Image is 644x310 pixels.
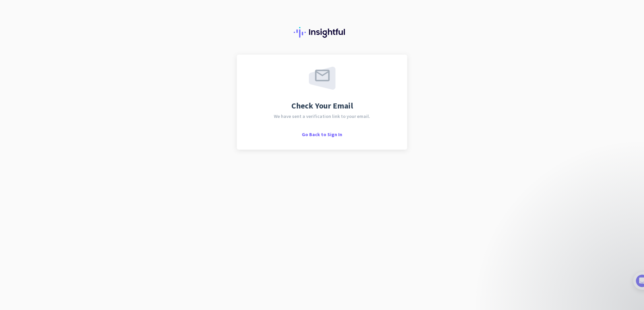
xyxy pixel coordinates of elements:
span: We have sent a verification link to your email. [274,114,370,119]
span: Go Back to Sign In [302,131,342,137]
img: Insightful [294,27,350,38]
img: email-sent [309,67,335,90]
iframe: Intercom notifications message [506,210,641,293]
span: Check Your Email [291,102,353,110]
